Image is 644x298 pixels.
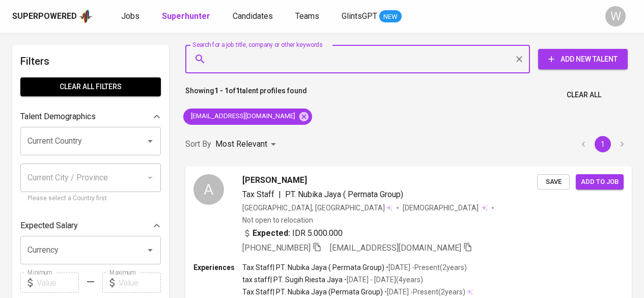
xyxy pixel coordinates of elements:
p: Not open to relocation [242,215,313,225]
span: Candidates [233,11,273,21]
h6: Filters [20,53,161,69]
span: GlintsGPT [342,11,377,21]
a: Superpoweredapp logo [12,9,93,24]
p: Sort By [185,138,211,150]
a: Candidates [233,10,275,23]
b: 1 [236,87,240,95]
span: Clear All filters [29,80,153,93]
p: Talent Demographics [20,111,96,123]
b: Expected: [253,227,290,239]
p: • [DATE] - Present ( 2 years ) [384,262,467,273]
p: Expected Salary [20,220,78,232]
span: [EMAIL_ADDRESS][DOMAIN_NAME] [330,243,461,253]
p: Tax Staff | PT. Nubika Jaya (Permata Group) [242,287,383,297]
a: Superhunter [162,10,212,23]
div: [GEOGRAPHIC_DATA], [GEOGRAPHIC_DATA] [242,203,393,213]
input: Value [119,273,161,293]
button: Add to job [576,174,624,190]
button: page 1 [595,136,611,152]
div: [EMAIL_ADDRESS][DOMAIN_NAME] [183,109,312,125]
span: [PHONE_NUMBER] [242,243,311,253]
p: • [DATE] - [DATE] ( 4 years ) [343,275,423,285]
p: Showing of talent profiles found [185,86,307,104]
b: Superhunter [162,11,210,21]
div: Expected Salary [20,215,161,236]
span: Clear All [567,89,601,101]
b: 1 - 1 [214,87,229,95]
div: A [193,174,224,205]
p: tax staff | PT. Sugih Riesta Jaya [242,275,343,285]
span: Add to job [581,176,619,188]
button: Add New Talent [538,49,628,69]
span: Tax Staff [242,189,274,199]
p: Please select a Country first [27,194,154,204]
span: Jobs [121,11,139,21]
button: Open [143,243,157,257]
span: | [278,188,281,201]
p: Experiences [193,262,242,273]
button: Open [143,134,157,148]
nav: pagination navigation [574,136,632,152]
div: Superpowered [12,11,77,22]
span: Save [542,176,565,188]
button: Save [537,174,570,190]
button: Clear All filters [20,77,161,96]
div: IDR 5.000.000 [242,227,343,239]
button: Clear [512,52,526,66]
img: app logo [79,9,93,24]
div: Most Relevant [215,135,279,154]
span: NEW [379,12,402,22]
p: Most Relevant [215,138,267,150]
span: Add New Talent [546,53,620,66]
span: [EMAIL_ADDRESS][DOMAIN_NAME] [183,112,301,121]
p: Tax Staff | PT. Nubika Jaya ( Permata Group) [242,262,384,273]
span: [DEMOGRAPHIC_DATA] [403,203,480,213]
a: Jobs [121,10,142,23]
span: PT. Nubika Jaya ( Permata Group) [285,189,403,199]
button: Clear All [563,86,605,104]
div: W [605,6,626,26]
p: • [DATE] - Present ( 2 years ) [383,287,465,297]
div: Talent Demographics [20,106,161,127]
a: Teams [295,10,321,23]
input: Value [37,273,79,293]
a: GlintsGPT NEW [342,10,402,23]
span: [PERSON_NAME] [242,174,307,186]
span: Teams [295,11,319,21]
